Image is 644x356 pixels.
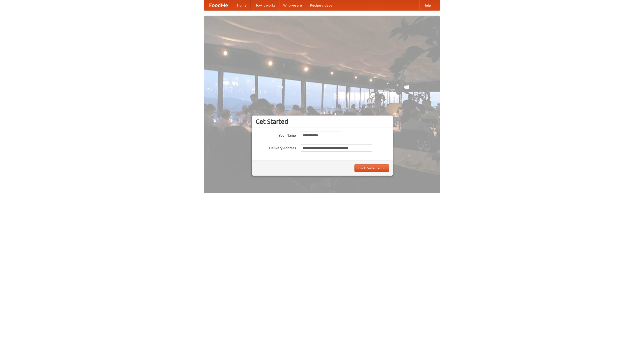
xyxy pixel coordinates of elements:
a: FoodMe [204,0,233,10]
a: Help [419,0,435,10]
label: Your Name [256,132,296,138]
a: Home [233,0,251,10]
a: How it works [251,0,279,10]
h3: Get Started [256,118,389,125]
a: Who we are [279,0,306,10]
label: Delivery Address [256,144,296,150]
button: Find Restaurants! [354,164,389,172]
a: Recipe videos [306,0,336,10]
